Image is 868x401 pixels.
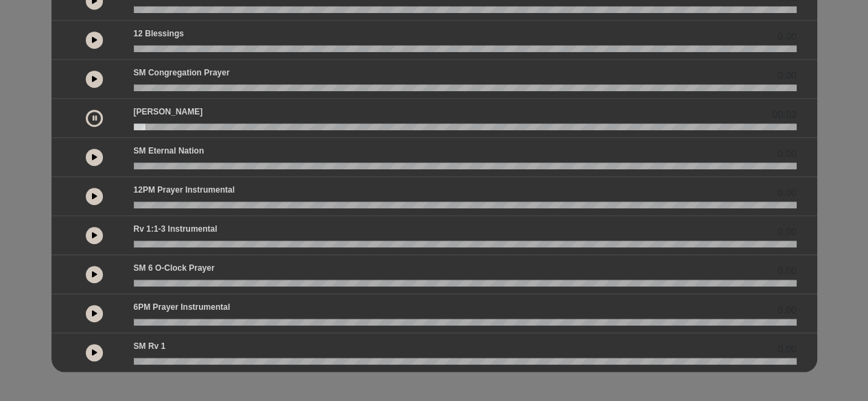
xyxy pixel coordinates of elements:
[777,69,796,83] span: 0.00
[134,262,215,274] p: SM 6 o-clock prayer
[134,145,204,157] p: SM Eternal Nation
[134,106,203,118] p: [PERSON_NAME]
[134,340,166,352] p: SM Rv 1
[777,303,796,317] span: 0.00
[134,66,230,79] p: SM Congregation Prayer
[134,184,235,196] p: 12PM Prayer Instrumental
[777,264,796,278] span: 0.00
[777,147,796,161] span: 0.00
[134,301,231,313] p: 6PM Prayer Instrumental
[134,27,184,40] p: 12 Blessings
[777,186,796,200] span: 0.00
[134,223,218,235] p: Rv 1:1-3 Instrumental
[772,108,796,122] span: 00:03
[777,29,796,44] span: 0.00
[777,342,796,356] span: 0.00
[777,225,796,239] span: 0.00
